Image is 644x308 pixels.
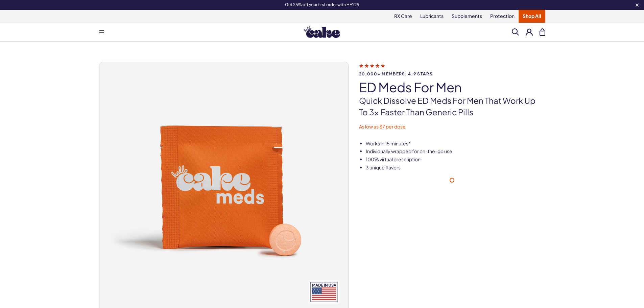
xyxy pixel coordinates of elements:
span: 20,000+ members, 4.9 stars [359,72,545,76]
div: Get 25% off your first order with HEY25 [79,2,566,7]
li: 100% virtual prescription [366,156,545,163]
a: Shop All [519,10,545,23]
a: 20,000+ members, 4.9 stars [359,63,545,76]
li: Works in 15 minutes* [366,140,545,147]
a: RX Care [390,10,416,23]
h1: ED Meds for Men [359,80,545,94]
a: Lubricants [416,10,448,23]
a: Supplements [448,10,486,23]
p: As low as $7 per dose [359,123,545,130]
a: Protection [486,10,519,23]
li: 3 unique flavors [366,164,545,171]
img: Hello Cake [304,26,340,38]
li: Individually wrapped for on-the-go use [366,148,545,155]
p: Quick dissolve ED Meds for men that work up to 3x faster than generic pills [359,95,545,118]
